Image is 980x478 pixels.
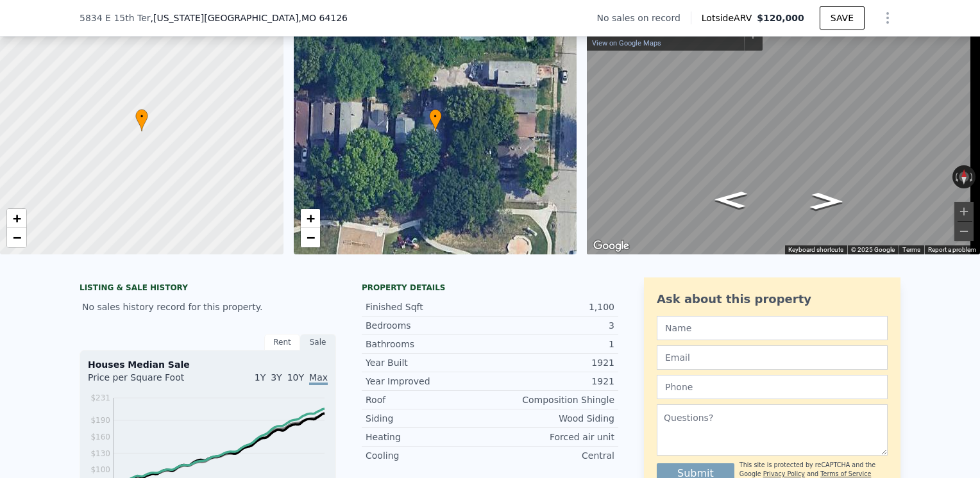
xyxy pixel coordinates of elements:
div: Bedrooms [366,319,490,332]
span: 10Y [287,372,304,383]
div: Houses Median Sale [88,358,328,371]
span: + [306,210,314,226]
div: 1921 [490,356,614,369]
button: Zoom out [954,222,974,241]
div: Forced air unit [490,431,614,443]
input: Name [657,316,888,340]
div: Year Built [366,356,490,369]
div: Composition Shingle [490,393,614,406]
a: View on Google Maps [592,39,661,47]
path: Go West, E 15th Terrace [700,187,761,212]
input: Email [657,345,888,370]
span: 1Y [255,372,266,383]
a: Zoom out [301,228,320,247]
img: Google [590,238,632,254]
button: Reset the view [959,165,968,188]
a: Report a problem [928,246,976,253]
div: Rent [264,334,300,350]
div: LISTING & SALE HISTORY [80,283,336,295]
path: Go East, E 15th Terrace [796,188,857,213]
a: Zoom in [7,209,26,228]
span: − [306,229,314,245]
tspan: $130 [90,449,110,458]
tspan: $190 [90,416,110,425]
tspan: $100 [90,465,110,474]
div: Year Improved [366,375,490,388]
button: Keyboard shortcuts [788,245,843,254]
div: • [429,109,442,131]
button: Zoom in [954,202,974,221]
div: Property details [362,283,618,293]
div: Ask about this property [657,290,888,308]
tspan: $160 [90,433,110,441]
span: Lotside ARV [702,12,757,24]
div: 3 [490,319,614,332]
a: Terms of Service [820,470,871,477]
div: Map [587,8,980,254]
span: , MO 64126 [298,13,348,23]
div: Siding [366,412,490,425]
span: 5834 E 15th Ter [80,12,151,24]
div: Bathrooms [366,338,490,350]
div: 1,100 [490,301,614,313]
span: + [13,210,21,226]
div: Sale [300,334,336,350]
div: 1 [490,338,614,350]
div: No sales history record for this property. [80,295,336,318]
button: Rotate clockwise [969,165,976,188]
button: Show Options [875,5,900,31]
div: Central [490,449,614,462]
div: Street View [587,8,980,254]
span: • [429,111,442,122]
a: Privacy Policy [763,470,805,477]
div: Heating [366,431,490,443]
a: Zoom out [7,228,26,247]
div: Cooling [366,449,490,462]
span: • [135,111,148,122]
div: • [135,109,148,131]
div: Finished Sqft [366,301,490,313]
div: No sales on record [597,12,691,24]
span: $120,000 [757,13,804,23]
tspan: $231 [90,393,110,402]
span: − [13,229,21,245]
div: Wood Siding [490,412,614,425]
span: © 2025 Google [851,246,895,253]
button: SAVE [820,6,865,29]
a: Zoom in [301,209,320,228]
div: 1921 [490,375,614,388]
div: Roof [366,393,490,406]
span: 3Y [271,372,282,383]
a: Open this area in Google Maps (opens a new window) [590,238,632,254]
button: Rotate counterclockwise [952,165,959,188]
div: Price per Square Foot [88,371,208,391]
a: Terms (opens in new tab) [902,246,920,253]
input: Phone [657,375,888,399]
span: , [US_STATE][GEOGRAPHIC_DATA] [151,12,348,24]
span: Max [309,372,328,385]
